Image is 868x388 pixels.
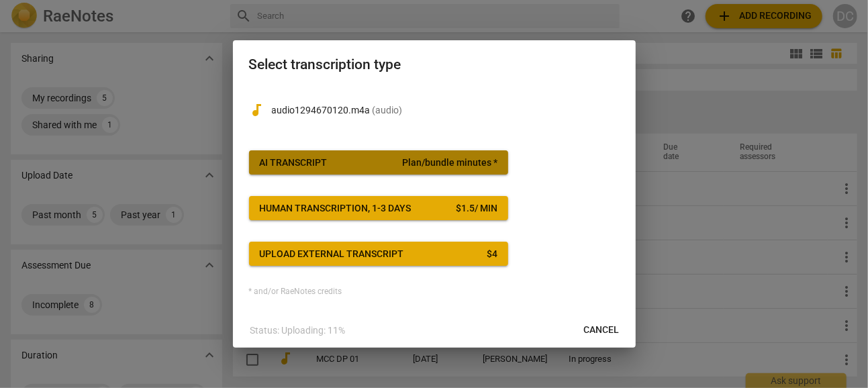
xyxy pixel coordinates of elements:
span: Plan/bundle minutes * [402,156,497,170]
button: AI TranscriptPlan/bundle minutes * [249,150,508,175]
button: Upload external transcript$4 [249,242,508,266]
button: Human transcription, 1-3 days$1.5/ min [249,196,508,220]
span: ( audio ) [373,105,403,115]
p: audio1294670120.m4a(audio) [272,103,620,117]
span: audiotrack [249,102,265,118]
div: * and/or RaeNotes credits [249,287,620,297]
div: AI Transcript [260,156,328,170]
p: Status: Uploading: 11% [250,324,346,338]
div: $ 4 [487,248,497,261]
span: Cancel [584,324,620,337]
div: $ 1.5 / min [456,202,497,215]
h2: Select transcription type [249,56,620,73]
button: Cancel [573,318,630,342]
div: Human transcription, 1-3 days [260,202,412,215]
div: Upload external transcript [260,248,404,261]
